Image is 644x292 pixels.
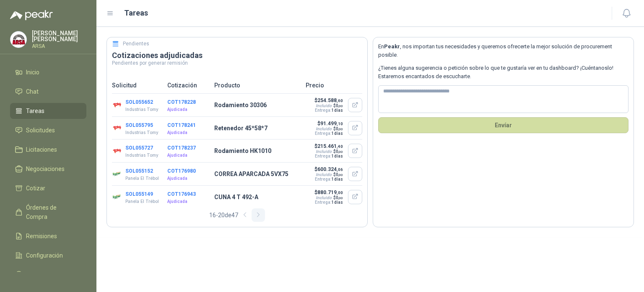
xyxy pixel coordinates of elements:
span: ,06 [337,167,343,172]
button: SOL055652 [125,99,153,105]
p: [PERSON_NAME] [PERSON_NAME] [32,30,86,42]
span: $ [333,195,343,200]
p: Rodamiento HK1010 [214,146,301,155]
p: Retenedor 45*58*7 [214,124,301,133]
h3: Cotizaciones adjudicadas [112,50,362,61]
p: Precio [306,81,362,90]
div: Incluido [316,126,332,131]
span: 0 [336,103,343,108]
a: Licitaciones [10,142,86,158]
a: Remisiones [10,228,86,244]
b: Peakr [384,43,400,50]
span: Chat [26,87,39,96]
p: Ajudicada [167,106,209,113]
span: 0 [336,149,343,154]
span: ,00 [338,196,343,200]
span: 1 días [332,177,343,182]
span: 1 días [332,108,343,113]
p: Ajudicada [167,152,209,159]
p: $ [314,97,343,103]
div: 16 - 20 de 47 [209,208,265,222]
button: COT178228 [167,99,196,105]
p: ¿Tienes alguna sugerencia o petición sobre lo que te gustaría ver en tu dashboard? ¡Cuéntanoslo! ... [378,64,628,81]
div: Incluido [316,149,332,154]
img: Company Logo [112,192,122,202]
a: Solicitudes [10,122,86,138]
p: Industrias Tomy [125,129,158,136]
button: SOL055727 [125,145,153,151]
p: Industrias Tomy [125,106,158,113]
span: Configuración [26,251,63,260]
span: 0 [336,126,343,131]
span: Cotizar [26,184,45,193]
p: CORREA APARCADA 5VX75 [214,169,301,179]
h1: Tareas [124,7,148,19]
p: Panela El Trébol [125,198,159,205]
span: 0 [336,195,343,200]
a: Manuales y ayuda [10,267,86,283]
span: Órdenes de Compra [26,203,78,221]
p: Producto [214,81,301,90]
img: Company Logo [112,123,122,133]
a: Negociaciones [10,161,86,177]
img: Company Logo [112,100,122,110]
span: Remisiones [26,231,57,241]
p: Ajudicada [167,198,209,205]
div: Incluido [316,172,332,177]
p: Cotización [167,81,209,90]
a: Cotizar [10,180,86,196]
p: $ [314,121,343,126]
p: Entrega: [314,154,343,158]
p: $ [314,189,343,195]
button: SOL055152 [125,168,153,174]
p: Entrega: [314,108,343,113]
a: Órdenes de Compra [10,200,86,225]
span: ,00 [337,190,343,195]
button: SOL055149 [125,191,153,197]
span: $ [333,126,343,131]
p: Pendientes por generar remisión [112,61,362,66]
span: ,00 [338,104,343,108]
span: Solicitudes [26,126,55,135]
img: Company Logo [112,146,122,156]
a: Chat [10,84,86,100]
img: Company Logo [10,32,26,47]
span: Manuales y ayuda [26,270,74,279]
p: Entrega: [314,131,343,136]
p: Ajudicada [167,129,209,136]
span: 1 días [332,131,343,136]
p: Rodamiento 30306 [214,100,301,110]
p: ARSA [32,44,86,49]
p: Entrega: [314,177,343,182]
a: Tareas [10,103,86,119]
a: Inicio [10,64,86,80]
button: COT178241 [167,122,196,128]
span: Tareas [26,106,44,116]
span: $ [333,103,343,108]
span: $ [333,172,343,177]
a: Configuración [10,247,86,263]
span: ,40 [337,144,343,149]
p: En , nos importan tus necesidades y queremos ofrecerte la mejor solución de procurement posible. [378,42,628,60]
span: ,00 [338,127,343,131]
span: 0 [336,172,343,177]
img: Logo peakr [10,10,53,20]
div: Incluido [316,103,332,108]
span: 1 días [332,154,343,158]
span: ,00 [338,150,343,154]
span: Inicio [26,68,39,77]
span: Licitaciones [26,145,57,154]
span: $ [333,149,343,154]
button: COT178237 [167,145,196,151]
p: Industrias Tomy [125,152,158,159]
p: Entrega: [314,200,343,205]
img: Company Logo [112,169,122,179]
button: COT176943 [167,191,196,197]
button: Envíar [378,117,628,133]
span: ,60 [337,98,343,103]
div: Incluido [316,195,332,200]
span: ,00 [338,173,343,177]
h5: Pendientes [123,40,149,48]
button: COT176980 [167,168,196,174]
p: Ajudicada [167,175,209,182]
